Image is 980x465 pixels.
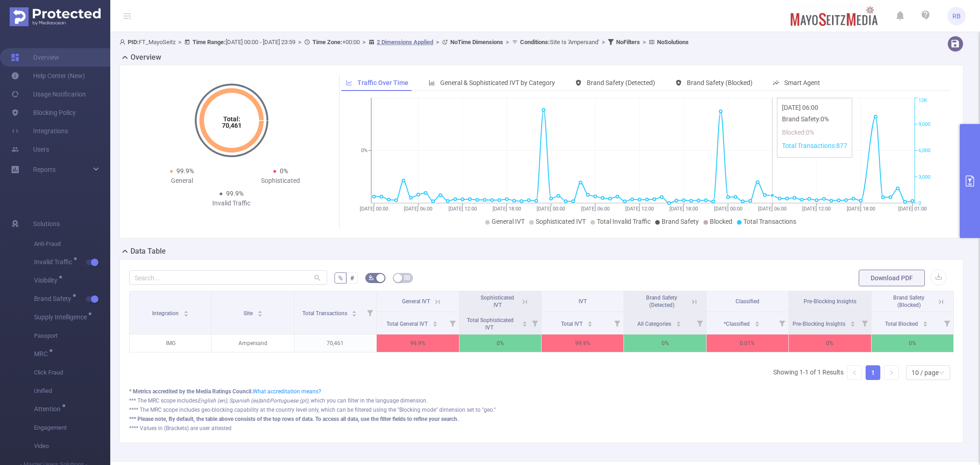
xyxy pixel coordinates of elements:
[432,320,438,325] div: Sort
[360,206,388,212] tspan: [DATE] 00:00
[386,321,429,327] span: Total General IVT
[503,39,512,45] span: >
[773,365,844,380] li: Showing 1-1 of 1 Results
[657,39,689,45] b: No Solutions
[676,320,681,323] i: icon: caret-up
[34,259,75,265] span: Invalid Traffic
[357,79,408,86] span: Traffic Over Time
[226,190,244,197] span: 99.9%
[440,79,555,86] span: General & Sophisticated IVT by Category
[346,79,352,86] i: icon: line-chart
[129,388,253,395] b: * Metrics accredited by the Media Ratings Council.
[129,415,954,423] div: *** Please note, By default, the table above consists of the top rows of data. To access all data...
[588,320,593,323] i: icon: caret-up
[34,351,51,357] span: MRC
[939,370,945,376] i: icon: down
[244,310,254,317] span: Site
[522,323,527,326] i: icon: caret-down
[33,215,60,233] span: Solutions
[646,295,677,308] span: Brand Safety (Detected)
[912,366,939,380] div: 10 / page
[351,309,357,315] div: Sort
[847,365,862,380] li: Previous Page
[776,312,788,334] i: Filter menu
[129,270,327,285] input: Search...
[133,176,232,186] div: General
[492,218,525,225] span: General IVT
[599,39,608,45] span: >
[625,206,654,212] tspan: [DATE] 12:00
[11,122,68,140] a: Integrations
[363,291,376,334] i: Filter menu
[34,437,110,455] span: Video
[522,320,527,325] div: Sort
[804,298,856,305] span: Pre-Blocking Insights
[352,313,357,316] i: icon: caret-down
[130,52,161,63] h2: Overview
[368,275,374,280] i: icon: bg-colors
[302,310,349,317] span: Total Transactions
[743,218,796,225] span: Total Transactions
[176,39,184,45] span: >
[676,320,681,325] div: Sort
[789,335,871,352] p: 0%
[184,313,189,316] i: icon: caret-down
[467,317,514,331] span: Total Sophisticated IVT
[257,309,262,312] i: icon: caret-up
[578,298,587,305] span: IVT
[852,370,857,375] i: icon: left
[858,312,871,334] i: Filter menu
[581,206,609,212] tspan: [DATE] 06:00
[898,206,927,212] tspan: [DATE] 01:00
[687,79,753,86] span: Brand Safety (Blocked)
[212,335,294,352] p: Ampersand
[429,79,435,86] i: icon: bar-chart
[889,370,894,375] i: icon: right
[520,39,599,45] span: Site Is 'Ampersand'
[846,206,875,212] tspan: [DATE] 18:00
[850,320,855,325] div: Sort
[587,79,655,86] span: Brand Safety (Detected)
[34,419,110,437] span: Engagement
[893,295,924,308] span: Brand Safety (Blocked)
[404,206,432,212] tspan: [DATE] 06:00
[884,365,899,380] li: Next Page
[793,321,847,327] span: Pre-Blocking Insights
[754,320,760,325] div: Sort
[611,312,623,334] i: Filter menu
[129,424,954,432] div: **** Values in (Brackets) are user attested
[34,406,64,412] span: Attention
[640,39,649,45] span: >
[520,39,550,45] b: Conditions :
[866,366,880,380] a: 1
[129,397,954,405] div: *** The MRC scope includes and , which you can filter in the language dimension.
[710,218,732,225] span: Blocked
[448,206,476,212] tspan: [DATE] 12:00
[11,48,59,67] a: Overview
[270,397,308,404] i: Portuguese (pt)
[537,206,565,212] tspan: [DATE] 00:00
[802,206,831,212] tspan: [DATE] 12:00
[676,323,681,326] i: icon: caret-down
[714,206,742,212] tspan: [DATE] 00:00
[784,79,820,86] span: Smart Agent
[758,206,787,212] tspan: [DATE] 06:00
[918,174,930,180] tspan: 3,000
[128,39,139,45] b: PID:
[522,320,527,323] i: icon: caret-up
[223,115,240,123] tspan: Total:
[588,323,593,326] i: icon: caret-down
[129,406,954,414] div: **** The MRC scope includes geo-blocking capability at the country level only, which can be filte...
[295,335,376,352] p: 70,461
[193,39,226,45] b: Time Range:
[754,323,759,326] i: icon: caret-down
[280,167,288,175] span: 0%
[338,274,343,282] span: %
[176,167,194,175] span: 99.9%
[662,218,699,225] span: Brand Safety
[637,321,673,327] span: All Categories
[377,39,433,45] u: 2 Dimensions Applied
[352,309,357,312] i: icon: caret-up
[183,309,189,315] div: Sort
[850,320,855,323] i: icon: caret-up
